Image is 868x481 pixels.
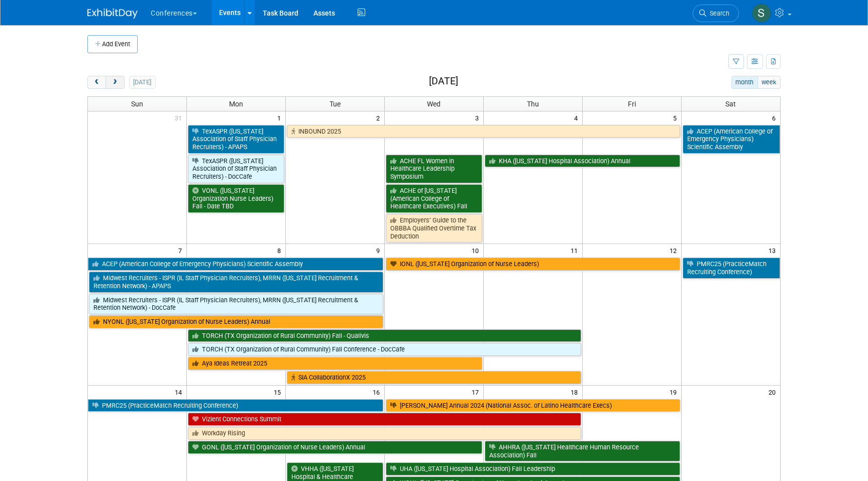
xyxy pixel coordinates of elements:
span: Search [706,10,729,17]
a: SIA CollaborationX 2025 [287,371,581,384]
span: 14 [174,386,186,398]
button: Add Event [87,35,138,53]
span: 6 [771,111,780,124]
span: 15 [273,386,285,398]
a: Midwest Recruiters - ISPR (IL Staff Physician Recruiters), MRRN ([US_STATE] Recruitment & Retenti... [89,272,383,292]
a: AHHRA ([US_STATE] Healthcare Human Resource Association) Fall [485,441,680,461]
a: TORCH (TX Organization of Rural Community) Fall - Qualivis [188,329,581,342]
a: GONL ([US_STATE] Organization of Nurse Leaders) Annual [188,441,482,454]
a: ACHE FL Women in Healthcare Leadership Symposium [386,155,482,183]
button: prev [87,76,106,89]
span: 18 [570,386,582,398]
a: VONL ([US_STATE] Organization Nurse Leaders) Fall - Date TBD [188,184,284,213]
a: Employers’ Guide to the OBBBA Qualified Overtime Tax Deduction [386,214,482,243]
a: [PERSON_NAME] Annual 2024 (National Assoc. of Latino Healthcare Execs) [386,399,680,412]
span: 3 [474,111,483,124]
a: PMRC25 (PracticeMatch Recruiting Conference) [683,258,780,278]
a: INBOUND 2025 [287,125,680,138]
span: 31 [174,111,186,124]
img: ExhibitDay [87,9,138,19]
span: 9 [375,244,384,257]
a: PMRC25 (PracticeMatch Recruiting Conference) [88,399,383,412]
span: Wed [427,100,441,108]
a: ACEP (American College of Emergency Physicians) Scientific Assembly [88,258,383,271]
a: TexASPR ([US_STATE] Association of Staff Physician Recruiters) - APAPS [188,125,284,154]
a: TORCH (TX Organization of Rural Community) Fall Conference - DocCafe [188,343,581,356]
span: 10 [471,244,483,257]
a: KHA ([US_STATE] Hospital Association) Annual [485,155,680,168]
img: Sophie Buffo [752,4,771,23]
a: TexASPR ([US_STATE] Association of Staff Physician Recruiters) - DocCafe [188,155,284,183]
span: Fri [628,100,636,108]
span: 5 [672,111,681,124]
a: UHA ([US_STATE] Hospital Association) Fall Leadership [386,462,680,475]
a: Search [693,5,739,22]
span: 7 [177,244,186,257]
a: Midwest Recruiters - ISPR (IL Staff Physician Recruiters), MRRN ([US_STATE] Recruitment & Retenti... [89,294,383,314]
span: 16 [372,386,384,398]
span: 17 [471,386,483,398]
a: ACEP (American College of Emergency Physicians) Scientific Assembly [683,125,780,154]
h2: [DATE] [429,76,458,87]
span: 1 [276,111,285,124]
span: 19 [669,386,681,398]
span: Sat [725,100,736,108]
span: Sun [131,100,143,108]
span: Mon [229,100,243,108]
button: month [731,76,758,89]
a: ACHE of [US_STATE] (American College of Healthcare Executives) Fall [386,184,482,213]
span: Tue [330,100,341,108]
span: 4 [573,111,582,124]
a: Workday Rising [188,427,581,440]
span: 8 [276,244,285,257]
a: Vizient Connections Summit [188,413,581,426]
span: 12 [669,244,681,257]
a: Aya Ideas Retreat 2025 [188,357,482,370]
button: next [105,76,124,89]
a: IONL ([US_STATE] Organization of Nurse Leaders) [386,258,680,271]
span: 2 [375,111,384,124]
span: 13 [768,244,780,257]
span: Thu [527,100,539,108]
a: NYONL ([US_STATE] Organization of Nurse Leaders) Annual [89,315,383,328]
span: 11 [570,244,582,257]
span: 20 [768,386,780,398]
button: [DATE] [129,76,156,89]
button: week [757,76,781,89]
